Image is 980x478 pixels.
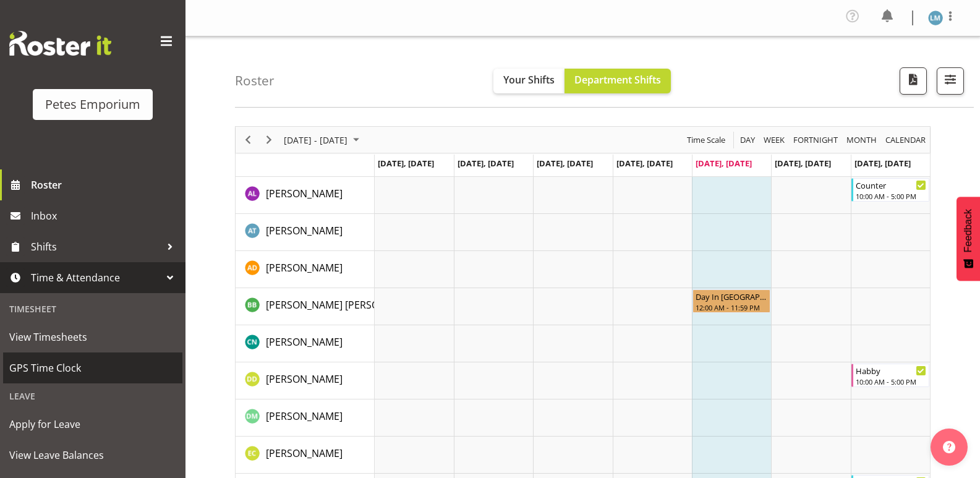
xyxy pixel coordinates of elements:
span: [DATE], [DATE] [616,158,673,169]
span: [PERSON_NAME] [266,261,343,275]
span: Roster [31,176,179,194]
span: [DATE], [DATE] [854,158,911,169]
button: Your Shifts [493,69,565,93]
span: Month [845,132,878,148]
button: Timeline Day [738,132,757,148]
span: Feedback [963,209,974,252]
div: Leave [3,383,182,409]
button: Timeline Week [762,132,787,148]
span: Time & Attendance [31,268,161,287]
button: Time Scale [685,132,728,148]
td: Abigail Lane resource [236,177,375,214]
a: [PERSON_NAME] [266,223,343,238]
span: Apply for Leave [9,415,176,433]
span: [PERSON_NAME] [266,446,343,460]
button: Previous [240,132,257,148]
div: Abigail Lane"s event - Counter Begin From Sunday, August 31, 2025 at 10:00:00 AM GMT+12:00 Ends A... [851,178,929,202]
div: 12:00 AM - 11:59 PM [696,302,767,312]
a: [PERSON_NAME] [266,446,343,461]
span: [DATE], [DATE] [537,158,593,169]
td: Beena Beena resource [236,288,375,325]
img: Rosterit website logo [9,31,111,56]
div: Previous [237,127,258,153]
a: Apply for Leave [3,409,182,440]
div: Danielle Donselaar"s event - Habby Begin From Sunday, August 31, 2025 at 10:00:00 AM GMT+12:00 En... [851,364,929,387]
img: lianne-morete5410.jpg [928,11,943,25]
span: [PERSON_NAME] [PERSON_NAME] [266,298,422,312]
span: GPS Time Clock [9,359,176,377]
span: View Timesheets [9,328,176,346]
h4: Roster [235,74,275,88]
span: [PERSON_NAME] [266,224,343,237]
div: Habby [856,364,926,377]
div: Day In [GEOGRAPHIC_DATA] [696,290,767,302]
div: Timesheet [3,296,182,322]
button: Next [261,132,278,148]
span: [PERSON_NAME] [266,409,343,423]
span: Shifts [31,237,161,256]
div: 10:00 AM - 5:00 PM [856,377,926,386]
a: [PERSON_NAME] [266,372,343,386]
a: [PERSON_NAME] [266,186,343,201]
a: View Leave Balances [3,440,182,471]
span: [DATE], [DATE] [775,158,831,169]
span: Time Scale [686,132,726,148]
a: View Timesheets [3,322,182,352]
a: GPS Time Clock [3,352,182,383]
a: [PERSON_NAME] [266,409,343,424]
span: [PERSON_NAME] [266,187,343,200]
button: Fortnight [791,132,840,148]
div: Petes Emporium [45,95,140,114]
td: Emma Croft resource [236,437,375,474]
span: [DATE], [DATE] [378,158,434,169]
a: [PERSON_NAME] [266,260,343,275]
td: David McAuley resource [236,399,375,437]
button: Department Shifts [565,69,671,93]
button: Filter Shifts [937,67,964,95]
span: Your Shifts [503,73,555,87]
button: August 25 - 31, 2025 [282,132,365,148]
img: help-xxl-2.png [943,441,955,453]
td: Christine Neville resource [236,325,375,362]
td: Danielle Donselaar resource [236,362,375,399]
span: [DATE], [DATE] [458,158,514,169]
a: [PERSON_NAME] [266,335,343,349]
span: View Leave Balances [9,446,176,464]
button: Month [884,132,928,148]
div: 10:00 AM - 5:00 PM [856,191,926,201]
span: Fortnight [792,132,839,148]
span: [DATE] - [DATE] [283,132,349,148]
span: calendar [884,132,927,148]
span: Week [762,132,786,148]
span: Department Shifts [574,73,661,87]
button: Timeline Month [845,132,879,148]
span: [PERSON_NAME] [266,372,343,386]
div: Beena Beena"s event - Day In Lieu Begin From Friday, August 29, 2025 at 12:00:00 AM GMT+12:00 End... [692,289,770,313]
div: Next [258,127,279,153]
td: Amelia Denz resource [236,251,375,288]
button: Download a PDF of the roster according to the set date range. [900,67,927,95]
td: Alex-Micheal Taniwha resource [236,214,375,251]
span: [DATE], [DATE] [696,158,752,169]
span: Day [739,132,756,148]
button: Feedback - Show survey [957,197,980,281]
span: Inbox [31,207,179,225]
a: [PERSON_NAME] [PERSON_NAME] [266,297,422,312]
div: Counter [856,179,926,191]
